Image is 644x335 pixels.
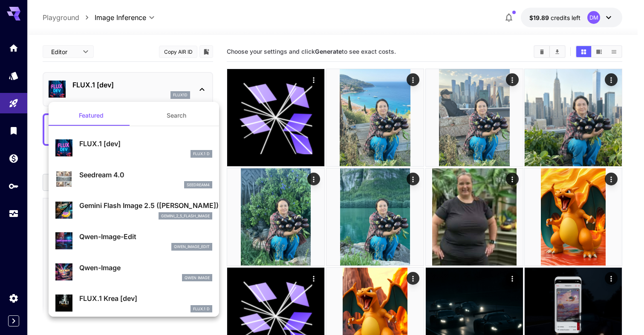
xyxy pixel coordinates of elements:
p: FLUX.1 D [193,151,210,157]
button: Featured [49,105,134,126]
div: Qwen-ImageQwen Image [55,259,212,285]
p: Seedream 4.0 [79,170,212,180]
p: qwen_image_edit [174,244,210,250]
p: seedream4 [187,182,210,188]
div: FLUX.1 [dev]FLUX.1 D [55,135,212,161]
p: Qwen-Image-Edit [79,231,212,242]
p: gemini_2_5_flash_image [161,213,210,219]
p: FLUX.1 [dev] [79,139,212,149]
p: Qwen Image [185,275,210,281]
p: FLUX.1 D [193,306,210,312]
p: Qwen-Image [79,263,212,273]
div: Gemini Flash Image 2.5 ([PERSON_NAME])gemini_2_5_flash_image [55,197,212,223]
div: Seedream 4.0seedream4 [55,166,212,192]
div: Qwen-Image-Editqwen_image_edit [55,228,212,254]
p: Gemini Flash Image 2.5 ([PERSON_NAME]) [79,200,212,211]
button: Search [134,105,219,126]
p: FLUX.1 Krea [dev] [79,293,212,303]
div: FLUX.1 Krea [dev]FLUX.1 D [55,290,212,316]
